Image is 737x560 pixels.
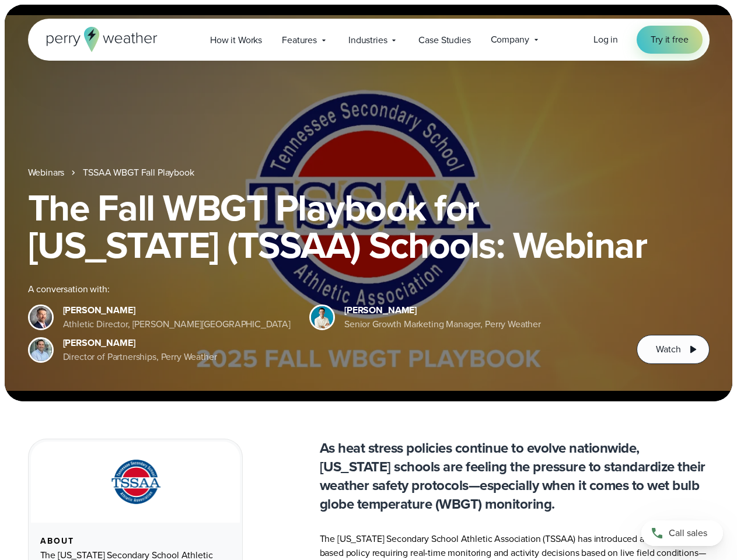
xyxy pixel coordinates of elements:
[320,439,710,513] p: As heat stress policies continue to evolve nationwide, [US_STATE] schools are feeling the pressur...
[491,33,529,47] span: Company
[40,537,230,546] div: About
[63,303,291,317] div: [PERSON_NAME]
[28,166,710,180] nav: Breadcrumb
[408,28,480,52] a: Case Studies
[63,336,217,350] div: [PERSON_NAME]
[651,33,688,47] span: Try it free
[30,306,52,328] img: Brian Wyatt
[200,28,272,52] a: How it Works
[637,26,702,54] a: Try it free
[311,306,333,328] img: Spencer Patton, Perry Weather
[656,342,680,356] span: Watch
[28,282,619,296] div: A conversation with:
[669,526,707,540] span: Call sales
[348,33,387,47] span: Industries
[418,33,470,47] span: Case Studies
[210,33,262,47] span: How it Works
[344,317,541,331] div: Senior Growth Marketing Manager, Perry Weather
[637,335,709,364] button: Watch
[63,317,291,331] div: Athletic Director, [PERSON_NAME][GEOGRAPHIC_DATA]
[282,33,317,47] span: Features
[30,339,52,361] img: Jeff Wood
[641,520,723,546] a: Call sales
[63,350,217,364] div: Director of Partnerships, Perry Weather
[593,33,618,47] a: Log in
[344,303,541,317] div: [PERSON_NAME]
[96,456,174,509] img: TSSAA-Tennessee-Secondary-School-Athletic-Association.svg
[28,166,65,180] a: Webinars
[83,166,194,180] a: TSSAA WBGT Fall Playbook
[28,189,710,264] h1: The Fall WBGT Playbook for [US_STATE] (TSSAA) Schools: Webinar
